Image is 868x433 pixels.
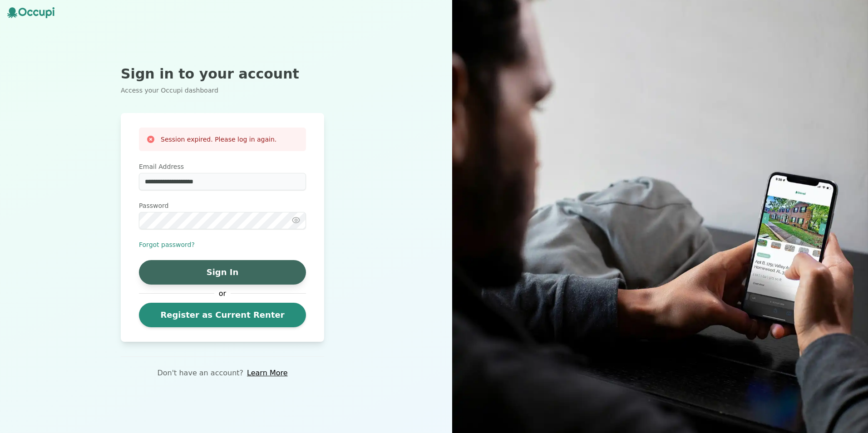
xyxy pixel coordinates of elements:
label: Password [139,201,306,210]
button: Forgot password? [139,240,195,249]
label: Email Address [139,162,306,171]
a: Register as Current Renter [139,303,306,327]
button: Sign In [139,260,306,285]
h3: Session expired. Please log in again. [161,135,276,144]
p: Don't have an account? [157,368,243,379]
span: or [214,288,231,299]
h2: Sign in to your account [121,66,324,82]
a: Learn More [247,368,287,379]
p: Access your Occupi dashboard [121,86,324,95]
